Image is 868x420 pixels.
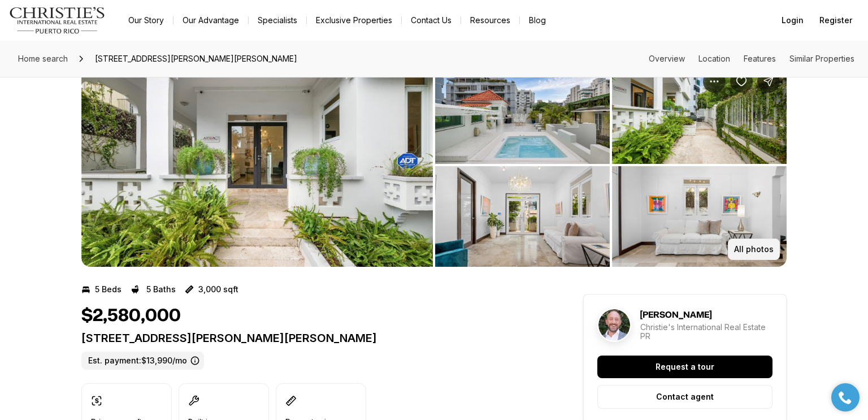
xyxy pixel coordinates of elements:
label: Est. payment: $13,990/mo [81,352,204,370]
button: 5 Baths [131,280,176,298]
button: Contact Us [402,12,461,28]
a: Resources [461,12,519,28]
p: Request a tour [656,362,714,371]
h5: [PERSON_NAME] [640,309,711,321]
p: 3,000 sqft [198,285,238,294]
button: View image gallery [612,63,787,164]
li: 2 of 11 [435,63,787,267]
button: Login [775,9,810,32]
img: logo [9,7,106,34]
span: Login [782,16,804,25]
a: Our Advantage [173,12,248,28]
span: Home search [18,54,68,63]
button: Contact agent [597,385,772,409]
a: Skip to: Similar Properties [789,54,854,63]
a: Specialists [249,12,306,28]
h1: $2,580,000 [81,305,181,327]
a: Our Story [119,12,173,28]
nav: Page section menu [649,54,854,63]
a: Skip to: Overview [649,54,685,63]
p: 5 Beds [95,285,121,294]
a: Exclusive Properties [307,12,401,28]
iframe: To enrich screen reader interactions, please activate Accessibility in Grammarly extension settings [826,378,865,417]
p: Contact agent [656,392,714,401]
button: View image gallery [435,166,610,267]
button: Share Property: 1308 WILSON AVE [757,70,780,93]
button: View image gallery [435,63,610,164]
p: [STREET_ADDRESS][PERSON_NAME][PERSON_NAME] [81,331,542,345]
li: 1 of 11 [81,63,433,267]
p: All photos [734,245,774,254]
p: Christie's International Real Estate PR [640,323,772,341]
a: Home search [14,50,72,68]
p: 5 Baths [146,285,176,294]
a: Skip to: Features [744,54,776,63]
span: [STREET_ADDRESS][PERSON_NAME][PERSON_NAME] [90,50,302,68]
a: Blog [520,12,555,28]
button: Property options [703,70,726,93]
button: All photos [728,239,780,260]
span: Register [819,16,852,25]
button: View image gallery [612,166,787,267]
button: Save Property: 1308 WILSON AVE [730,70,753,93]
button: Request a tour [597,356,772,378]
button: Register [813,9,859,32]
a: Skip to: Location [698,54,730,63]
button: View image gallery [81,63,433,267]
div: Listing Photos [81,63,787,267]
